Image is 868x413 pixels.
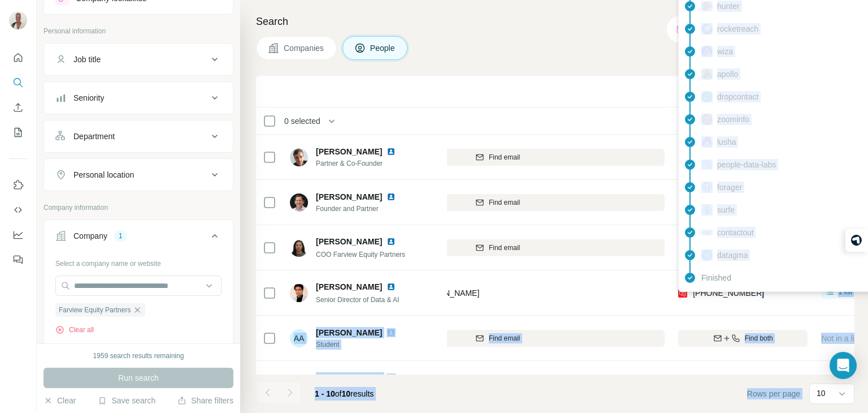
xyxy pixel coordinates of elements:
[701,46,713,57] img: provider wiza logo
[93,351,184,361] div: 1959 search results remaining
[59,305,131,315] span: Farview Equity Partners
[717,159,776,170] span: people-data-labs
[316,281,382,292] span: [PERSON_NAME]
[387,237,396,246] img: LinkedIn logo
[701,114,713,125] img: provider zoominfo logo
[44,203,233,213] p: Company information
[316,372,382,384] span: [PERSON_NAME]
[717,23,758,35] span: rocketreach
[44,222,233,254] button: Company1
[9,175,27,195] button: Use Surfe on LinkedIn
[747,388,800,399] span: Rows per page
[44,161,233,188] button: Personal location
[830,352,857,379] div: Open Intercom Messenger
[701,182,713,193] img: provider forager logo
[73,230,107,242] div: Company
[73,92,104,104] div: Seniority
[316,204,409,214] span: Founder and Partner
[284,42,325,54] span: Companies
[9,122,27,143] button: My lists
[387,192,396,201] img: LinkedIn logo
[370,42,396,54] span: People
[316,327,382,338] span: [PERSON_NAME]
[44,84,233,111] button: Seniority
[9,225,27,245] button: Dashboard
[701,68,713,80] img: provider apollo logo
[44,395,76,406] button: Clear
[316,296,399,304] span: Senior Director of Data & AI
[331,239,665,256] button: Find email
[489,243,520,253] span: Find email
[73,169,134,180] div: Personal location
[342,389,351,398] span: 10
[9,200,27,220] button: Use Surfe API
[290,148,308,166] img: Avatar
[489,333,520,343] span: Find email
[9,11,27,29] img: Avatar
[290,375,308,393] img: Avatar
[701,136,713,148] img: provider lusha logo
[817,388,826,399] p: 10
[315,389,374,398] span: results
[55,254,222,269] div: Select a company name or website
[290,193,308,212] img: Avatar
[284,115,320,127] span: 0 selected
[316,158,409,169] span: Partner & Co-Founder
[44,26,233,36] p: Personal information
[9,72,27,93] button: Search
[114,231,127,241] div: 1
[331,330,665,347] button: Find email
[290,284,308,302] img: Avatar
[678,330,808,347] button: Find both
[9,48,27,68] button: Quick start
[177,395,233,406] button: Share filters
[44,46,233,73] button: Job title
[387,328,396,337] img: LinkedIn logo
[701,230,713,235] img: provider contactout logo
[316,146,382,157] span: [PERSON_NAME]
[73,54,101,65] div: Job title
[315,389,335,398] span: 1 - 10
[701,23,713,35] img: provider rocketreach logo
[678,287,687,299] img: provider prospeo logo
[717,114,749,125] span: zoominfo
[331,194,665,211] button: Find email
[717,182,742,193] span: forager
[73,131,115,142] div: Department
[489,197,520,208] span: Find email
[316,191,382,203] span: [PERSON_NAME]
[290,329,308,347] div: AA
[717,204,735,216] span: surfe
[316,251,405,259] span: COO Farview Equity Partners
[9,97,27,118] button: Enrich CSV
[717,46,733,57] span: wiza
[387,282,396,291] img: LinkedIn logo
[256,14,854,29] h4: Search
[98,395,155,406] button: Save search
[717,136,736,148] span: lusha
[331,149,665,166] button: Find email
[701,204,713,216] img: provider surfe logo
[701,91,713,102] img: provider dropcontact logo
[701,1,713,11] img: provider hunter logo
[290,239,308,257] img: Avatar
[745,333,773,343] span: Find both
[335,389,342,398] span: of
[489,152,520,162] span: Find email
[44,123,233,150] button: Department
[717,249,748,261] span: datagma
[701,160,713,170] img: provider people-data-labs logo
[9,249,27,270] button: Feedback
[701,249,713,261] img: provider datagma logo
[717,91,758,102] span: dropcontact
[693,289,764,298] span: [PHONE_NUMBER]
[717,68,738,80] span: apollo
[387,147,396,156] img: LinkedIn logo
[821,334,860,343] span: Not in a list
[316,339,409,350] span: Student
[55,325,94,335] button: Clear all
[717,227,754,238] span: contactout
[701,272,731,283] span: Finished
[316,236,382,247] span: [PERSON_NAME]
[387,373,396,382] img: LinkedIn logo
